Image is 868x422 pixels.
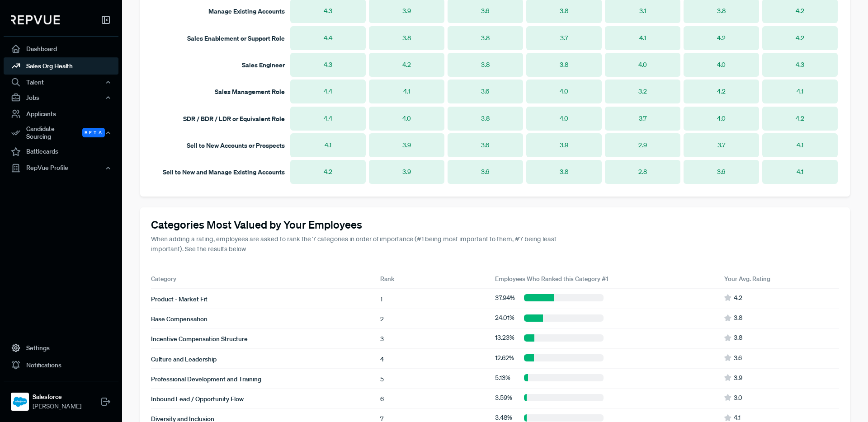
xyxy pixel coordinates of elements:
[638,141,647,150] span: 2.9
[560,60,568,70] span: 3.8
[4,75,118,90] button: Talent
[560,114,568,123] span: 4.0
[724,275,770,283] span: Your Avg. Rating
[380,275,394,283] span: Rank
[151,355,217,363] span: Culture and Leadership
[380,335,384,343] span: 3
[151,375,261,383] span: Professional Development and Training
[495,393,512,403] span: 3.59 %
[495,313,514,323] span: 24.01 %
[639,33,646,43] span: 4.1
[796,60,804,70] span: 4.3
[402,141,411,150] span: 3.9
[797,87,803,96] span: 4.1
[560,167,568,177] span: 3.8
[638,60,647,70] span: 4.0
[324,33,332,43] span: 4.4
[481,114,490,123] span: 3.8
[4,122,118,143] div: Candidate Sourcing
[495,275,608,283] span: Employees Who Ranked this Category #1
[734,313,742,323] span: 3.8
[796,6,804,16] span: 4.2
[403,87,410,96] span: 4.1
[638,87,647,96] span: 3.2
[380,355,384,363] span: 4
[402,167,411,177] span: 3.9
[183,114,285,123] span: SDR / BDR / LDR or Equivalent Role
[380,375,384,383] span: 5
[638,167,647,177] span: 2.8
[325,141,331,150] span: 4.1
[151,295,208,303] span: Product - Market Fit
[560,33,568,43] span: 3.7
[324,87,332,96] span: 4.4
[4,90,118,105] button: Jobs
[151,218,839,231] h4: Categories Most Valued by Your Employees
[796,114,804,123] span: 4.2
[734,333,742,342] span: 3.8
[734,293,742,303] span: 4.2
[380,315,384,323] span: 2
[151,335,248,343] span: Incentive Compensation Structure
[797,141,803,150] span: 4.1
[717,167,725,177] span: 3.6
[717,141,725,150] span: 3.7
[402,33,411,43] span: 3.8
[402,6,411,16] span: 3.9
[717,87,726,96] span: 4.2
[717,114,726,123] span: 4.0
[481,60,490,70] span: 3.8
[481,87,489,96] span: 3.6
[734,353,742,363] span: 3.6
[11,15,60,24] img: RepVue
[4,143,118,160] a: Battlecards
[481,141,489,150] span: 3.6
[82,128,105,137] span: Beta
[151,395,244,403] span: Inbound Lead / Opportunity Flow
[151,275,176,283] span: Category
[380,395,384,403] span: 6
[639,114,646,123] span: 3.7
[151,315,208,323] span: Base Compensation
[33,402,81,411] span: [PERSON_NAME]
[495,373,510,383] span: 5.13 %
[4,356,118,374] a: Notifications
[4,339,118,356] a: Settings
[560,141,568,150] span: 3.9
[402,114,411,123] span: 4.0
[481,167,489,177] span: 3.6
[4,160,118,176] button: RepVue Profile
[242,61,285,69] span: Sales Engineer
[481,6,489,16] span: 3.6
[717,60,726,70] span: 4.0
[560,6,568,16] span: 3.8
[4,105,118,122] a: Applicants
[324,114,332,123] span: 4.4
[4,57,118,75] a: Sales Org Health
[560,87,568,96] span: 4.0
[734,393,742,403] span: 3.0
[187,141,285,150] span: Sell to New Accounts or Prospects
[495,353,514,363] span: 12.62 %
[33,392,81,402] strong: Salesforce
[717,33,726,43] span: 4.2
[4,381,118,415] a: SalesforceSalesforce[PERSON_NAME]
[639,6,646,16] span: 3.1
[324,60,332,70] span: 4.3
[402,60,411,70] span: 4.2
[324,6,332,16] span: 4.3
[495,333,514,342] span: 13.23 %
[187,34,285,42] span: Sales Enablement or Support Role
[13,394,27,409] img: Salesforce
[151,234,564,254] p: When adding a rating, employees are asked to rank the 7 categories in order of importance (#1 bei...
[324,167,332,177] span: 4.2
[215,87,285,96] span: Sales Management Role
[208,7,285,15] span: Manage Existing Accounts
[4,40,118,57] a: Dashboard
[163,168,285,176] span: Sell to New and Manage Existing Accounts
[380,295,382,303] span: 1
[797,167,803,177] span: 4.1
